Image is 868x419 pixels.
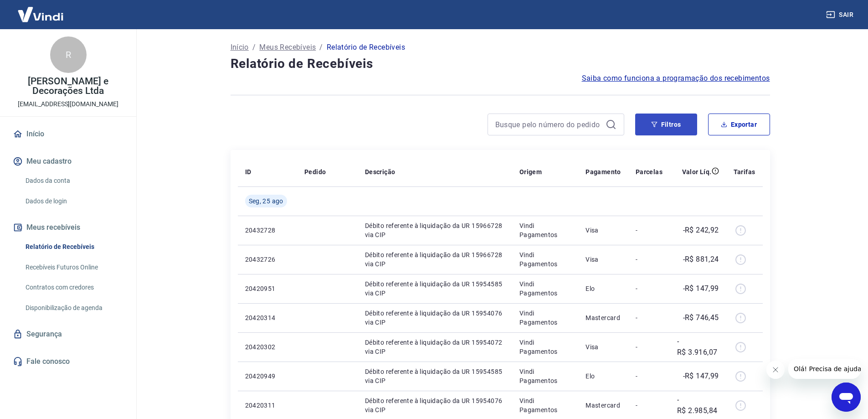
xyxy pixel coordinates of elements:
[636,226,663,235] p: -
[245,401,290,410] p: 20420311
[7,77,129,96] p: [PERSON_NAME] e Decorações Ltda
[683,371,719,382] p: -R$ 147,99
[22,258,125,277] a: Recebíveis Futuros Online
[365,309,505,327] p: Débito referente à liquidação da UR 15954076 via CIP
[519,279,571,298] p: Vindi Pagamentos
[636,401,663,410] p: -
[252,42,256,53] p: /
[636,313,663,322] p: -
[682,167,712,176] p: Valor Líq.
[636,167,663,176] p: Parcelas
[22,278,125,297] a: Contratos com credores
[586,226,621,235] p: Visa
[245,284,290,293] p: 20420951
[365,250,505,269] p: Débito referente à liquidação da UR 15966728 via CIP
[22,192,125,211] a: Dados de login
[677,394,719,416] p: -R$ 2.985,84
[249,197,283,206] span: Seg, 25 ago
[11,0,70,28] img: Vindi
[635,114,697,135] button: Filtros
[259,42,316,53] a: Meus Recebíveis
[519,250,571,269] p: Vindi Pagamentos
[519,338,571,356] p: Vindi Pagamentos
[18,99,118,109] p: [EMAIL_ADDRESS][DOMAIN_NAME]
[11,217,125,238] button: Meus recebíveis
[519,367,571,385] p: Vindi Pagamentos
[365,221,505,239] p: Débito referente à liquidação da UR 15966728 via CIP
[22,299,125,317] a: Disponibilização de agenda
[683,254,719,265] p: -R$ 881,24
[586,255,621,264] p: Visa
[245,342,290,352] p: 20420302
[11,124,125,144] a: Início
[519,309,571,327] p: Vindi Pagamentos
[365,367,505,385] p: Débito referente à liquidação da UR 15954585 via CIP
[766,361,785,379] iframe: Fechar mensagem
[365,338,505,356] p: Débito referente à liquidação da UR 15954072 via CIP
[365,279,505,298] p: Débito referente à liquidação da UR 15954585 via CIP
[683,312,719,323] p: -R$ 746,45
[586,284,621,293] p: Elo
[636,372,663,381] p: -
[586,342,621,352] p: Visa
[586,313,621,322] p: Mastercard
[245,167,252,176] p: ID
[5,6,77,14] span: Olá! Precisa de ajuda?
[788,359,861,379] iframe: Mensagem da empresa
[22,238,125,256] a: Relatório de Recebíveis
[683,283,719,294] p: -R$ 147,99
[519,396,571,414] p: Vindi Pagamentos
[586,372,621,381] p: Elo
[319,42,323,53] p: /
[365,167,395,176] p: Descrição
[734,167,755,176] p: Tarifas
[683,225,719,236] p: -R$ 242,92
[231,55,770,73] h4: Relatório de Recebíveis
[636,284,663,293] p: -
[586,401,621,410] p: Mastercard
[245,372,290,381] p: 20420949
[245,226,290,235] p: 20432728
[636,342,663,352] p: -
[586,167,621,176] p: Pagamento
[245,255,290,264] p: 20432726
[50,36,87,73] div: R
[677,336,719,358] p: -R$ 3.916,07
[636,255,663,264] p: -
[304,167,326,176] p: Pedido
[11,324,125,344] a: Segurança
[11,151,125,171] button: Meu cadastro
[519,167,542,176] p: Origem
[582,73,770,84] a: Saiba como funciona a programação dos recebimentos
[495,118,602,131] input: Busque pelo número do pedido
[22,171,125,190] a: Dados da conta
[245,313,290,322] p: 20420314
[519,221,571,239] p: Vindi Pagamentos
[327,42,405,53] p: Relatório de Recebíveis
[824,6,857,23] button: Sair
[231,42,249,53] a: Início
[365,396,505,414] p: Débito referente à liquidação da UR 15954076 via CIP
[708,114,770,135] button: Exportar
[11,352,125,372] a: Fale conosco
[832,383,861,412] iframe: Botão para abrir a janela de mensagens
